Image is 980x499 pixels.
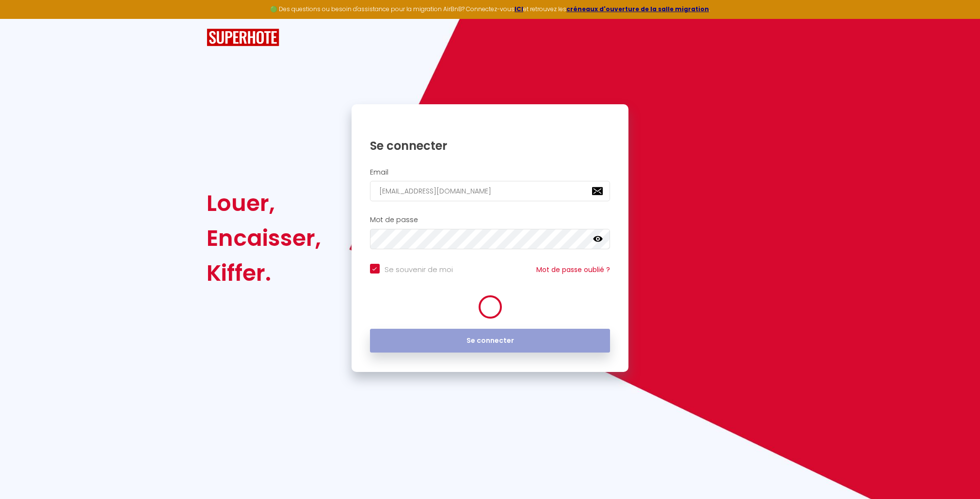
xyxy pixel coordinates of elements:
button: Ouvrir le widget de chat LiveChat [8,4,37,33]
img: SuperHote logo [207,29,279,47]
h2: Mot de passe [370,216,610,224]
div: Encaisser, [207,221,321,256]
a: Mot de passe oublié ? [536,265,610,274]
h2: Email [370,168,610,177]
a: ICI [514,5,523,13]
button: Se connecter [370,329,610,353]
input: Ton Email [370,181,610,201]
h1: Se connecter [370,138,610,153]
div: Kiffer. [207,256,321,290]
a: créneaux d'ouverture de la salle migration [566,5,709,13]
div: Louer, [207,186,321,221]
